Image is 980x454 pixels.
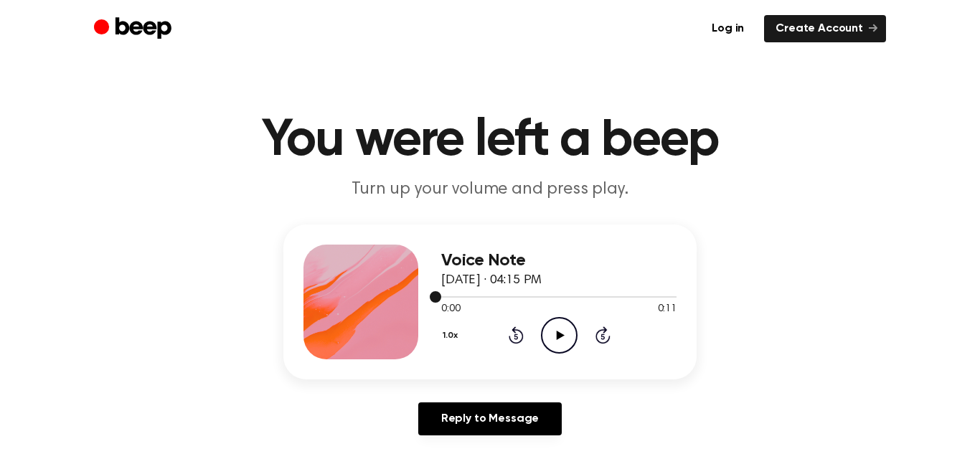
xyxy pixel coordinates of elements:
a: Beep [94,15,175,43]
a: Log in [700,15,755,42]
span: 0:11 [658,302,677,317]
a: Create Account [764,15,886,42]
a: Reply to Message [418,402,562,435]
span: [DATE] · 04:15 PM [441,274,542,287]
h1: You were left a beep [123,115,857,166]
h3: Voice Note [441,251,677,270]
p: Turn up your volume and press play. [215,178,765,202]
span: 0:00 [441,302,460,317]
button: 1.0x [441,323,463,348]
